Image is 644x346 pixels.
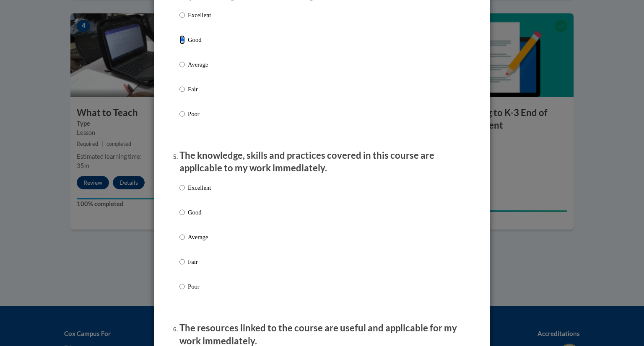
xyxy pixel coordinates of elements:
[179,183,185,192] input: Excellent
[179,35,185,44] input: Good
[179,208,185,217] input: Good
[188,183,211,192] p: Excellent
[188,109,211,119] p: Poor
[188,60,211,69] p: Average
[179,282,185,291] input: Poor
[188,208,211,217] p: Good
[188,85,211,94] p: Fair
[188,257,211,266] p: Fair
[179,10,185,20] input: Excellent
[179,60,185,69] input: Average
[188,10,211,20] p: Excellent
[188,232,211,242] p: Average
[179,85,185,94] input: Fair
[179,149,465,175] p: The knowledge, skills and practices covered in this course are applicable to my work immediately.
[179,257,185,266] input: Fair
[179,232,185,242] input: Average
[188,282,211,291] p: Poor
[179,109,185,119] input: Poor
[188,35,211,44] p: Good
